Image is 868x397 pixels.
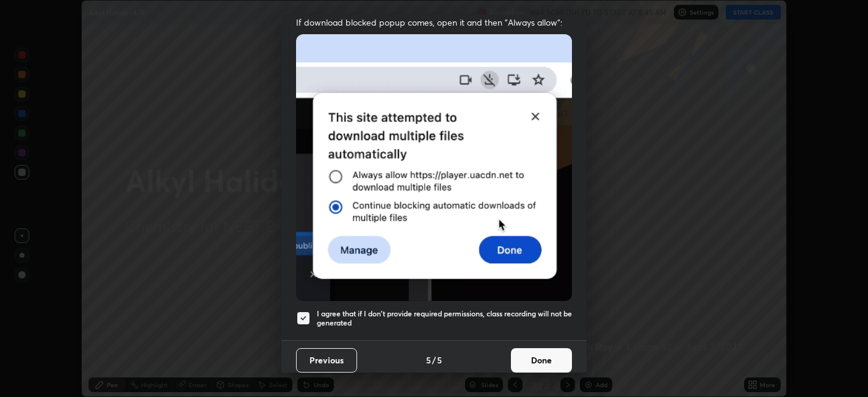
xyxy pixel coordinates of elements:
h4: / [432,354,436,366]
button: Previous [296,348,357,373]
h4: 5 [437,354,442,366]
button: Done [511,348,572,373]
span: If download blocked popup comes, open it and then "Always allow": [296,16,572,28]
h5: I agree that if I don't provide required permissions, class recording will not be generated [317,309,572,328]
img: downloads-permission-blocked.gif [296,34,572,301]
h4: 5 [426,354,431,366]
